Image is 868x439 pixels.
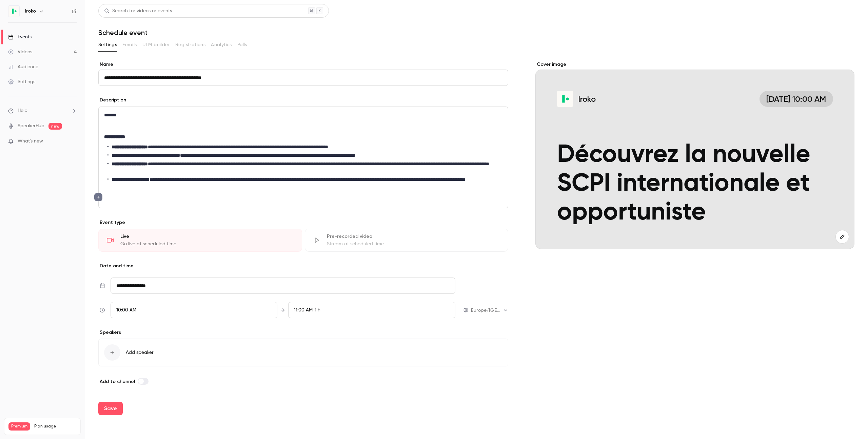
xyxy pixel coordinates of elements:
[64,432,67,436] span: 4
[98,61,508,68] label: Name
[471,307,508,314] div: Europe/[GEOGRAPHIC_DATA]
[34,424,76,429] span: Plan usage
[100,379,135,384] span: Add to channel
[8,422,30,431] span: Premium
[18,138,43,145] span: What's new
[8,78,35,85] div: Settings
[305,229,509,252] div: Pre-recorded videoStream at scheduled time
[8,107,77,114] li: help-dropdown-opener
[68,138,77,145] iframe: Noticeable Trigger
[8,63,38,70] div: Audience
[142,41,170,49] span: UTM builder
[98,263,508,269] p: Date and time
[116,308,136,312] span: 10:00 AM
[315,307,320,314] span: 1 h
[294,308,313,312] span: 11:00 AM
[8,49,32,55] div: Videos
[8,6,19,17] img: Iroko
[120,241,294,247] div: Go live at scheduled time
[288,302,455,318] div: To
[98,28,854,37] h1: Schedule event
[122,41,137,49] span: Emails
[120,233,294,240] div: Live
[98,229,302,252] div: LiveGo live at scheduled time
[557,141,833,228] p: Découvrez la nouvelle SCPI internationale et opportuniste
[99,107,508,208] div: editor
[98,107,508,208] section: description
[175,41,205,49] span: Registrations
[98,97,126,103] label: Description
[327,233,500,240] div: Pre-recorded video
[8,431,21,437] p: Videos
[98,329,508,336] p: Speakers
[18,107,27,114] span: Help
[578,94,596,104] p: Iroko
[535,61,854,68] label: Cover image
[98,39,117,50] button: Settings
[557,91,573,107] img: Découvrez la nouvelle SCPI internationale et opportuniste
[48,123,62,130] span: new
[8,34,32,40] div: Events
[111,302,278,318] div: From
[126,349,154,356] span: Add speaker
[98,402,123,415] button: Save
[98,219,508,226] p: Event type
[211,41,232,49] span: Analytics
[25,8,36,15] h6: Iroko
[327,241,500,247] div: Stream at scheduled time
[18,122,44,130] a: SpeakerHub
[104,7,172,15] div: Search for videos or events
[111,278,456,294] input: Tue, Feb 17, 2026
[759,91,833,107] span: [DATE] 10:00 AM
[237,41,247,49] span: Polls
[64,431,76,437] p: / 150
